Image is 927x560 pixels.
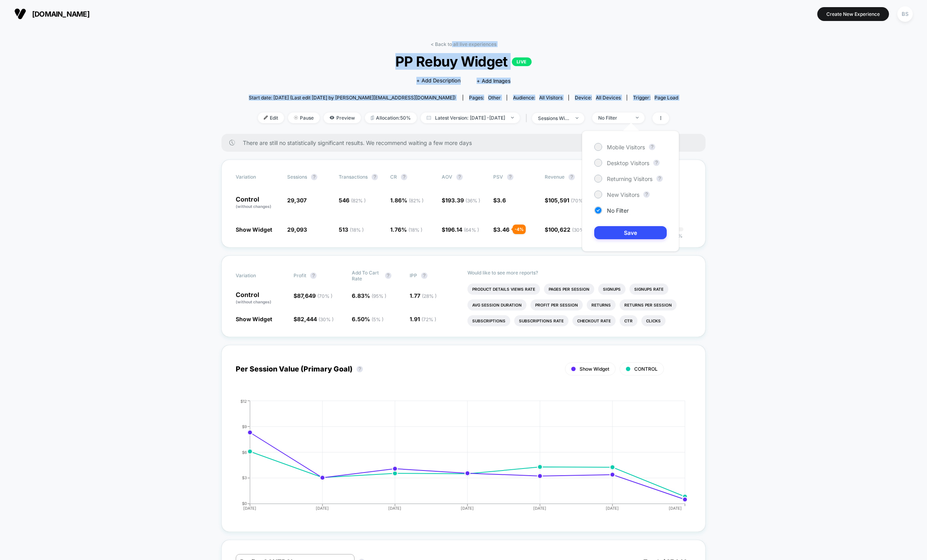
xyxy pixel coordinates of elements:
[258,112,284,123] span: Edit
[249,95,456,101] span: Start date: [DATE] (Last edit [DATE] by [PERSON_NAME][EMAIL_ADDRESS][DOMAIN_NAME])
[544,284,594,295] li: Pages Per Session
[311,174,317,180] button: ?
[350,227,364,233] span: ( 18 % )
[422,316,436,322] span: ( 72 % )
[669,506,682,510] tspan: [DATE]
[294,292,332,299] span: $
[236,204,271,209] span: (without changes)
[294,116,298,120] img: end
[310,272,317,279] button: ?
[607,144,645,150] span: Mobile Visitors
[242,424,247,429] tspan: $9
[339,174,368,180] span: Transactions
[317,293,332,299] span: ( 70 % )
[524,112,532,124] span: |
[620,299,677,310] li: Returns Per Session
[607,207,629,214] span: No Filter
[445,226,479,233] span: 196.14
[636,117,639,118] img: end
[629,284,668,295] li: Signups Rate
[493,174,503,180] span: PSV
[316,506,329,510] tspan: [DATE]
[633,95,678,101] div: Trigger:
[607,160,649,166] span: Desktop Visitors
[548,226,587,233] span: 100,622
[357,366,363,372] button: ?
[371,116,374,120] img: rebalance
[390,174,397,180] span: CR
[467,299,526,310] li: Avg Session Duration
[339,226,364,233] span: 513
[649,144,655,150] button: ?
[416,77,461,85] span: + Add Description
[493,226,509,233] span: $
[240,398,247,403] tspan: $12
[572,315,616,326] li: Checkout Rate
[410,292,437,299] span: 1.77
[236,226,272,233] span: Show Widget
[228,399,683,518] div: PER_SESSION_VALUE
[236,196,279,210] p: Control
[294,272,306,278] span: Profit
[497,197,506,204] span: 3.6
[297,292,332,299] span: 87,649
[512,57,532,66] p: LIVE
[467,270,691,276] p: Would like to see more reports?
[242,501,247,506] tspan: $0
[372,316,383,322] span: ( 5 % )
[607,175,652,182] span: Returning Visitors
[385,272,391,279] button: ?
[469,95,501,101] div: Pages:
[514,315,568,326] li: Subscriptions Rate
[568,174,575,180] button: ?
[421,272,427,279] button: ?
[897,6,913,22] div: BS
[352,292,386,299] span: 6.83 %
[287,226,307,233] span: 29,093
[288,112,320,123] span: Pause
[12,8,92,20] button: [DOMAIN_NAME]
[365,112,417,123] span: Allocation: 50%
[236,174,279,180] span: Variation
[390,197,423,204] span: 1.86 %
[545,197,586,204] span: $
[530,299,583,310] li: Profit Per Session
[243,506,256,510] tspan: [DATE]
[513,95,563,101] div: Audience:
[243,139,690,146] span: There are still no statistically significant results. We recommend waiting a few more days
[545,226,587,233] span: $
[568,95,627,101] span: Device:
[445,197,480,204] span: 193.39
[594,226,667,239] button: Save
[576,117,578,119] img: end
[493,197,506,204] span: $
[641,315,666,326] li: Clicks
[607,191,639,198] span: New Visitors
[401,174,407,180] button: ?
[545,174,565,180] span: Revenue
[507,174,513,180] button: ?
[410,316,436,322] span: 1.91
[390,226,422,233] span: 1.76 %
[571,198,586,204] span: ( 70 % )
[324,112,361,123] span: Preview
[351,198,366,204] span: ( 82 % )
[236,270,279,282] span: Variation
[548,197,586,204] span: 105,591
[421,112,520,123] span: Latest Version: [DATE] - [DATE]
[817,7,889,21] button: Create New Experience
[409,198,423,204] span: ( 82 % )
[294,316,334,322] span: $
[242,450,247,454] tspan: $6
[467,284,540,295] li: Product Details Views Rate
[287,174,307,180] span: Sessions
[654,95,678,101] span: Page Load
[372,293,386,299] span: ( 95 % )
[513,225,526,234] div: - 4 %
[242,475,247,480] tspan: $3
[467,315,510,326] li: Subscriptions
[442,226,479,233] span: $
[14,8,26,20] img: Visually logo
[32,10,90,18] span: [DOMAIN_NAME]
[598,284,626,295] li: Signups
